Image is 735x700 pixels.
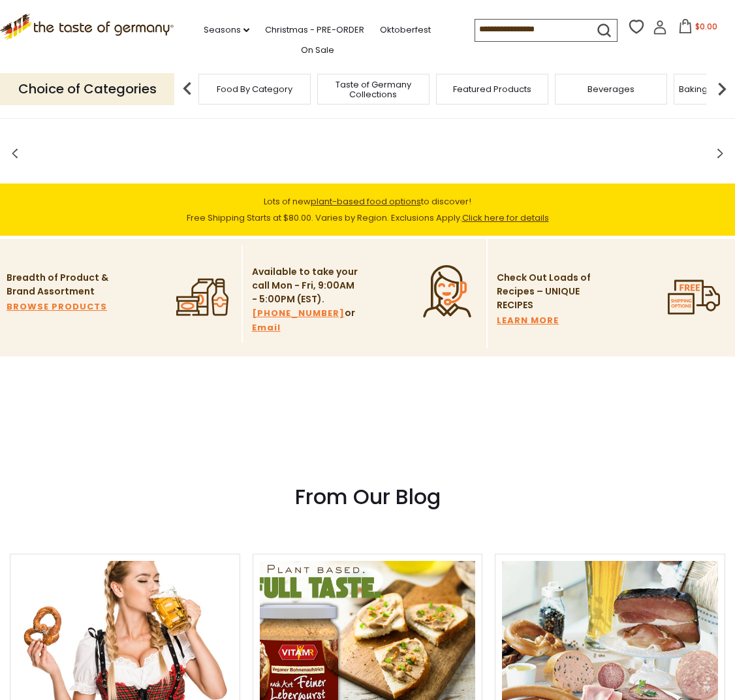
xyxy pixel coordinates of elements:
button: $0.00 [670,19,725,39]
a: Food By Category [217,84,292,94]
p: Check Out Loads of Recipes – UNIQUE RECIPES [497,271,591,312]
a: BROWSE PRODUCTS [7,300,107,314]
h3: From Our Blog [10,484,725,510]
a: Christmas - PRE-ORDER [265,23,364,37]
span: $0.00 [695,21,717,32]
a: Click here for details [462,212,549,224]
a: Taste of Germany Collections [321,80,426,99]
a: Oktoberfest [380,23,431,37]
img: next arrow [709,76,735,102]
a: Email [252,321,281,335]
img: previous arrow [174,76,200,102]
a: Seasons [204,23,249,37]
a: LEARN MORE [497,313,559,328]
span: Lots of new to discover! Free Shipping Starts at $80.00. Varies by Region. Exclusions Apply. [187,195,549,224]
a: Featured Products [453,84,531,94]
a: [PHONE_NUMBER] [252,306,345,321]
p: Breadth of Product & Brand Assortment [7,271,114,298]
p: Available to take your call Mon - Fri, 9:00AM - 5:00PM (EST). or [252,265,360,335]
a: Beverages [587,84,634,94]
a: plant-based food options [311,195,421,208]
a: On Sale [301,43,334,57]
